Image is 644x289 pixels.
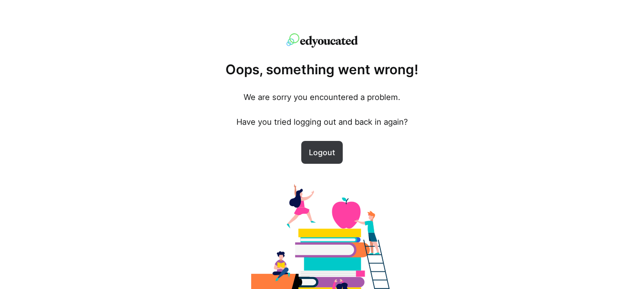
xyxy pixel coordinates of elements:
p: We are sorry you encountered a problem. [244,91,400,103]
a: Logout [301,141,343,164]
p: Have you tried logging out and back in again? [236,116,408,128]
h1: Oops, something went wrong! [225,61,419,78]
span: Logout [307,147,337,158]
img: edyoucated [286,33,358,48]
